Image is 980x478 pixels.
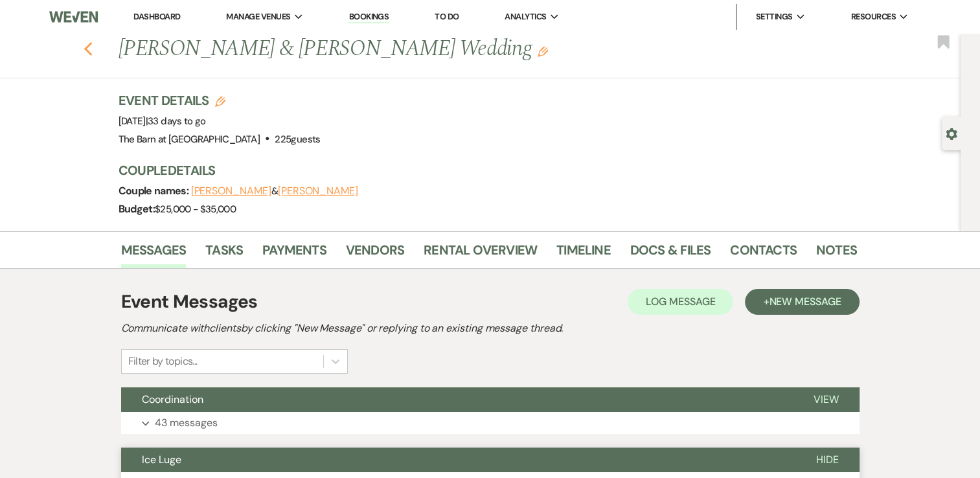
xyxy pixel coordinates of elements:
[121,387,793,412] button: Coordination
[628,289,733,315] button: Log Message
[128,354,198,369] div: Filter by topics...
[424,240,537,268] a: Rental Overview
[793,387,860,412] button: View
[142,453,181,466] span: Ice Luge
[121,448,795,472] button: Ice Luge
[756,10,793,23] span: Settings
[121,240,187,268] a: Messages
[205,240,243,268] a: Tasks
[121,412,860,434] button: 43 messages
[119,184,191,198] span: Couple names:
[121,321,860,336] h2: Communicate with clients by clicking "New Message" or replying to an existing message thread.
[795,448,860,472] button: Hide
[346,240,404,268] a: Vendors
[275,133,320,146] span: 225 guests
[816,453,839,466] span: Hide
[226,10,290,23] span: Manage Venues
[121,288,258,315] h1: Event Messages
[155,203,236,216] span: $25,000 - $35,000
[155,415,218,431] p: 43 messages
[278,186,358,196] button: [PERSON_NAME]
[505,10,546,23] span: Analytics
[119,133,260,146] span: The Barn at [GEOGRAPHIC_DATA]
[146,115,206,128] span: |
[191,185,358,198] span: &
[646,295,715,308] span: Log Message
[119,34,699,65] h1: [PERSON_NAME] & [PERSON_NAME] Wedding
[119,161,844,179] h3: Couple Details
[556,240,611,268] a: Timeline
[148,115,206,128] span: 33 days to go
[119,115,206,128] span: [DATE]
[348,11,389,23] a: Bookings
[262,240,326,268] a: Payments
[191,186,271,196] button: [PERSON_NAME]
[816,240,857,268] a: Notes
[119,91,321,109] h3: Event Details
[133,11,180,22] a: Dashboard
[49,3,98,30] img: Weven Logo
[730,240,797,268] a: Contacts
[745,289,859,315] button: +New Message
[769,295,841,308] span: New Message
[538,45,548,57] button: Edit
[435,11,459,22] a: To Do
[850,10,895,23] span: Resources
[142,393,203,406] span: Coordination
[946,127,957,139] button: Open lead details
[119,202,155,216] span: Budget:
[630,240,711,268] a: Docs & Files
[814,393,839,406] span: View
